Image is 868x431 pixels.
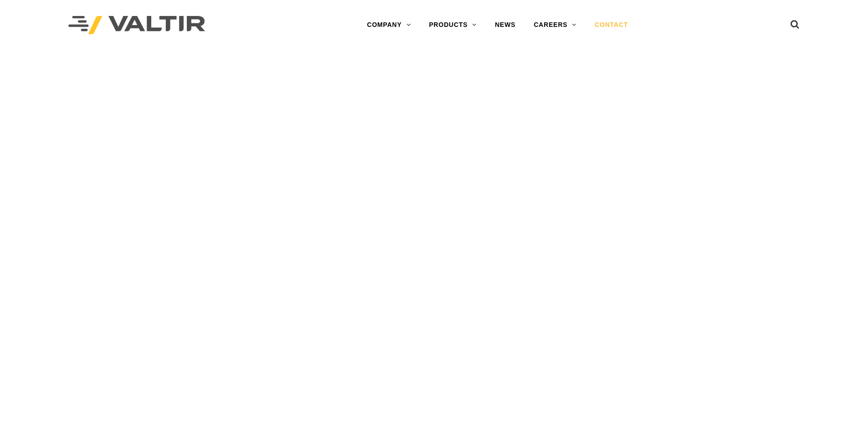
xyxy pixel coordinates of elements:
a: CAREERS [524,16,586,34]
a: COMPANY [358,16,420,34]
img: Valtir [68,16,205,35]
a: PRODUCTS [420,16,486,34]
a: NEWS [486,16,524,34]
a: CONTACT [586,16,637,34]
